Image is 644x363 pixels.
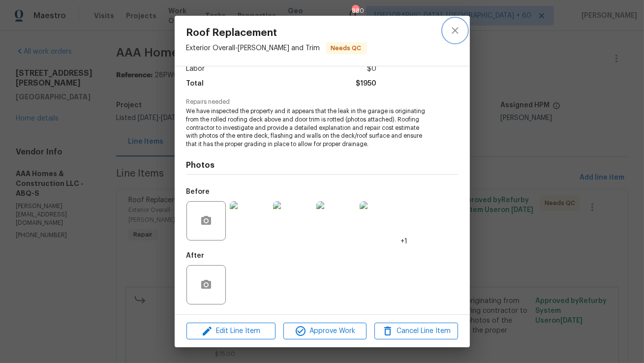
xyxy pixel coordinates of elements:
[401,237,408,246] span: +1
[186,77,204,91] span: Total
[186,252,205,259] h5: After
[186,160,458,170] h4: Photos
[186,45,320,52] span: Exterior Overall - [PERSON_NAME] and Trim
[186,99,458,105] span: Repairs needed
[186,188,210,195] h5: Before
[327,43,366,53] span: Needs QC
[186,323,276,340] button: Edit Line Item
[189,325,273,337] span: Edit Line Item
[186,28,367,38] span: Roof Replacement
[186,107,431,149] span: We have inspected the property and it appears that the leak in the garage is originating from the...
[367,62,376,76] span: $0
[186,62,205,76] span: Labor
[286,325,364,337] span: Approve Work
[443,19,467,42] button: close
[356,77,376,91] span: $1950
[352,6,359,16] div: 880
[283,323,367,340] button: Approve Work
[377,325,455,337] span: Cancel Line Item
[374,323,458,340] button: Cancel Line Item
